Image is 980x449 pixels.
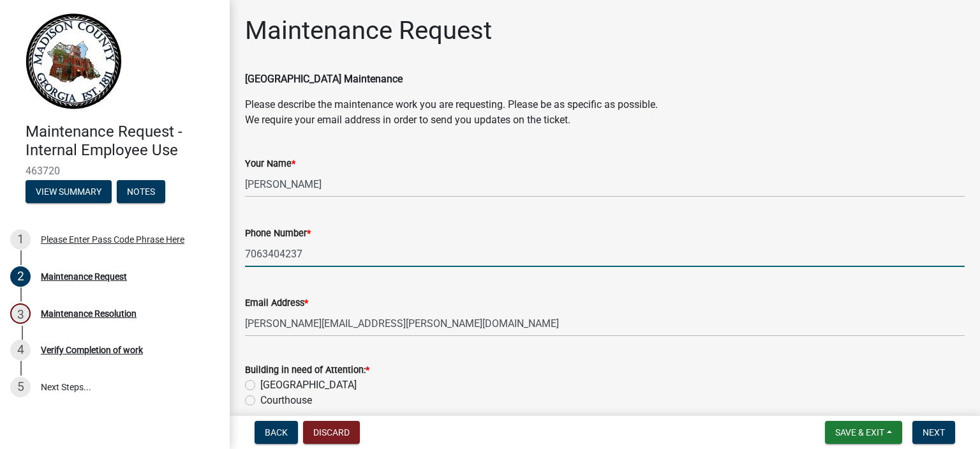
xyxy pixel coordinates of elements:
[10,377,31,397] div: 5
[245,160,295,169] label: Your Name
[923,427,945,438] span: Next
[41,272,127,281] div: Maintenance Request
[117,187,165,197] wm-modal-confirm: Notes
[245,73,403,85] strong: [GEOGRAPHIC_DATA] Maintenance
[260,377,357,393] label: [GEOGRAPHIC_DATA]
[260,408,343,423] label: Board of Elections
[10,229,31,250] div: 1
[10,340,31,360] div: 4
[303,421,360,444] button: Discard
[260,393,312,408] label: Courthouse
[10,266,31,287] div: 2
[10,303,31,324] div: 3
[265,427,288,438] span: Back
[245,299,308,308] label: Email Address
[26,180,112,203] button: View Summary
[26,165,204,177] span: 463720
[825,421,902,444] button: Save & Exit
[41,309,137,318] div: Maintenance Resolution
[26,13,122,109] img: Madison County, Georgia
[245,229,311,238] label: Phone Number
[41,235,184,244] div: Please Enter Pass Code Phrase Here
[26,187,112,197] wm-modal-confirm: Summary
[245,15,492,46] h1: Maintenance Request
[117,180,165,203] button: Notes
[835,427,884,438] span: Save & Exit
[26,123,219,160] h4: Maintenance Request - Internal Employee Use
[245,366,369,375] label: Building in need of Attention:
[912,421,955,444] button: Next
[245,97,965,128] p: Please describe the maintenance work you are requesting. Please be as specific as possible. We re...
[255,421,298,444] button: Back
[41,346,143,354] div: Verify Completion of work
